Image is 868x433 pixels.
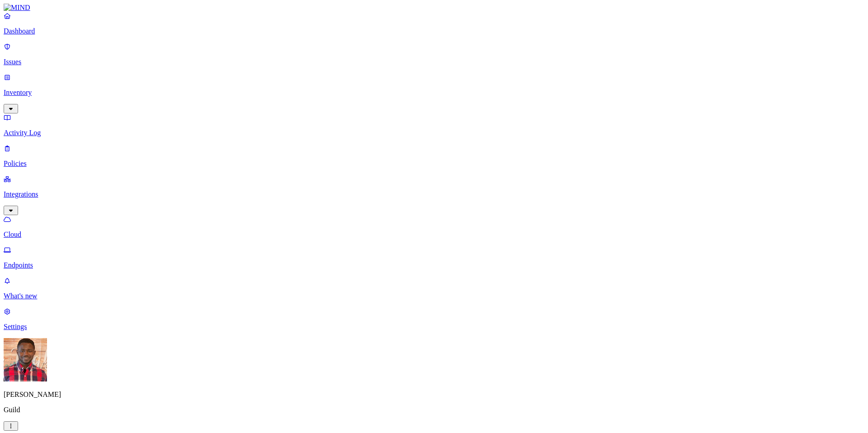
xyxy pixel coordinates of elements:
[4,391,864,399] p: [PERSON_NAME]
[4,175,864,214] a: Integrations
[4,190,864,198] p: Integrations
[4,129,864,137] p: Activity Log
[4,323,864,331] p: Settings
[4,89,864,97] p: Inventory
[4,144,864,168] a: Policies
[4,215,864,239] a: Cloud
[4,73,864,112] a: Inventory
[4,42,864,66] a: Issues
[4,277,864,300] a: What's new
[4,292,864,300] p: What's new
[4,261,864,269] p: Endpoints
[4,338,47,381] img: Charles Sawadogo
[4,27,864,35] p: Dashboard
[4,113,864,137] a: Activity Log
[4,4,864,12] a: MIND
[4,160,864,168] p: Policies
[4,307,864,331] a: Settings
[4,231,864,239] p: Cloud
[4,58,864,66] p: Issues
[4,406,864,414] p: Guild
[4,4,30,12] img: MIND
[4,246,864,269] a: Endpoints
[4,12,864,35] a: Dashboard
